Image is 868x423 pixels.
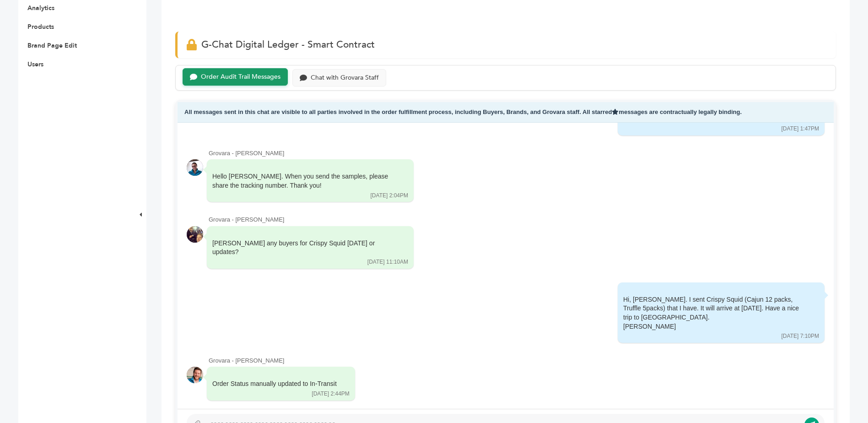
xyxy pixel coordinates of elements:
div: Hi, [PERSON_NAME]. I sent Crispy Squid (Cajun 12 packs, Truffle 5packs) that I have. It will arri... [623,295,806,331]
div: [PERSON_NAME] any buyers for Crispy Squid [DATE] or updates? [212,239,395,257]
div: [DATE] 11:10AM [367,258,408,266]
div: [DATE] 7:10PM [782,332,819,340]
div: Grovara - [PERSON_NAME] [209,149,825,157]
div: Grovara - [PERSON_NAME] [209,216,825,224]
a: Brand Page Edit [27,41,77,50]
div: [DATE] 2:04PM [371,192,408,200]
a: Users [27,60,43,69]
a: Analytics [27,4,54,12]
div: Grovara - [PERSON_NAME] [209,357,825,365]
span: G-Chat Digital Ledger - Smart Contract [201,38,375,51]
div: [DATE] 2:44PM [312,390,349,398]
div: Hello [PERSON_NAME]. When you send the samples, please share the tracking number. Thank you! [212,172,395,190]
div: [DATE] 1:47PM [782,125,819,133]
div: Chat with Grovara Staff [311,74,379,82]
div: Order Audit Trail Messages [201,73,280,81]
div: Order Status manually updated to In-Transit [212,380,337,389]
a: Products [27,22,54,31]
div: All messages sent in this chat are visible to all parties involved in the order fulfillment proce... [178,102,834,123]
